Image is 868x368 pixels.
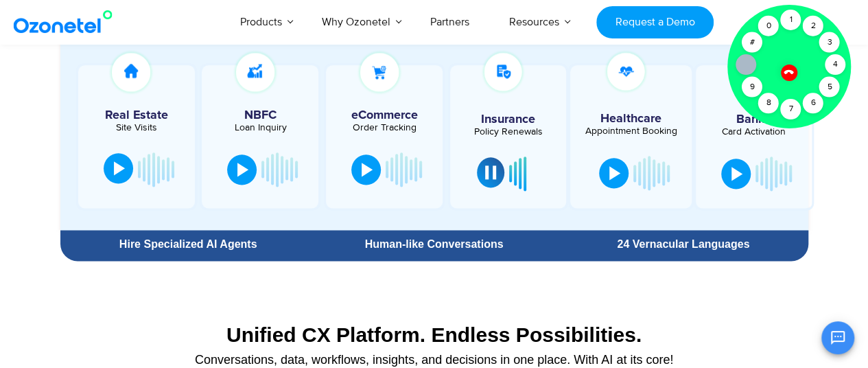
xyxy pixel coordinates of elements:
[316,239,552,250] div: Human-like Conversations
[565,239,801,250] div: 24 Vernacular Languages
[821,321,854,354] button: Open chat
[819,32,840,53] div: 3
[780,10,801,30] div: 1
[580,113,682,125] h5: Healthcare
[703,113,804,126] h5: Banks
[67,323,801,347] div: Unified CX Platform. Endless Possibilities.
[703,127,804,137] div: Card Activation
[67,354,801,366] div: Conversations, data, workflows, insights, and decisions in one place. With AI at its core!
[67,239,309,250] div: Hire Specialized AI Agents
[85,123,188,133] div: Site Visits
[819,77,840,97] div: 5
[209,109,312,122] h5: NBFC
[780,99,801,119] div: 7
[596,6,714,38] a: Request a Demo
[457,113,559,126] h5: Insurance
[803,93,823,113] div: 6
[580,126,682,136] div: Appointment Booking
[758,16,779,36] div: 0
[209,123,312,133] div: Loan Inquiry
[85,109,188,122] h5: Real Estate
[333,123,436,133] div: Order Tracking
[825,54,845,75] div: 4
[457,127,559,137] div: Policy Renewals
[758,93,779,113] div: 8
[333,109,436,122] h5: eCommerce
[803,16,823,36] div: 2
[742,32,762,53] div: #
[742,77,762,97] div: 9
